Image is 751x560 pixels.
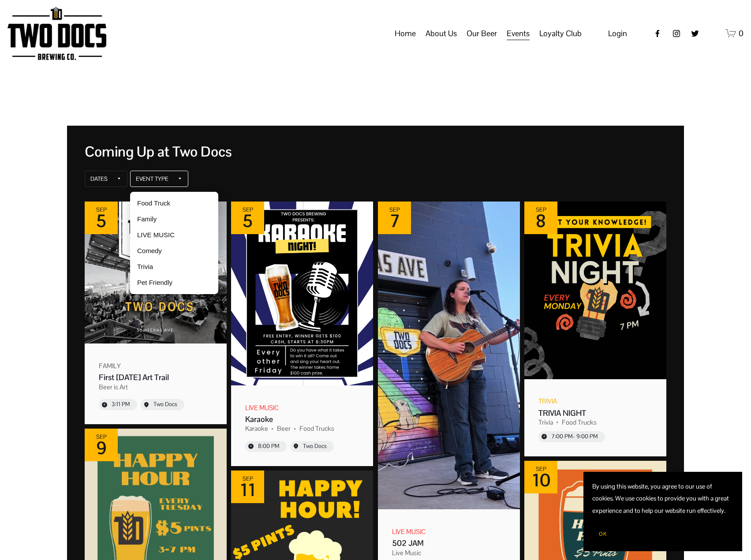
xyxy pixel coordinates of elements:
[85,202,118,234] div: Event date: September 05
[239,476,255,482] div: Sep
[392,527,426,536] div: Event category
[653,29,662,38] a: Facebook
[99,372,213,382] div: Event name
[395,25,416,42] a: Home
[551,433,598,441] div: Start time: 7:00 PM, end time: 9:00 PM
[599,530,607,538] span: OK
[691,29,699,38] a: twitter-unauth
[245,425,268,433] div: Karaoke
[245,403,279,412] div: Event category
[85,202,227,343] img: Picture for 'First Friday Art Trail' event
[245,414,359,424] div: Event name
[93,440,109,456] div: 9
[258,443,280,450] div: Event time: 8:00 PM
[130,227,218,243] div: LIVE MUSIC
[538,408,652,418] div: Event name
[153,401,177,408] div: Event location
[672,29,681,38] a: instagram-unauth
[387,213,402,229] div: 7
[136,175,168,183] div: Event Type
[426,25,457,42] a: folder dropdown
[562,418,597,427] div: Food Trucks
[531,472,550,488] div: 10
[392,549,506,557] div: Event tags
[85,429,118,461] div: Event date: September 09
[739,28,744,38] span: 0
[533,207,549,213] div: Sep
[93,434,109,440] div: Sep
[583,472,742,551] section: Cookie banner
[239,482,255,498] div: 11
[608,26,627,41] a: Login
[538,418,553,427] div: Trivia
[90,175,108,183] div: Dates
[277,425,291,433] div: Beer
[538,397,557,406] div: Event category
[522,199,669,459] div: Event: TRIVIA NIGHT
[524,202,666,379] img: Picture for 'TRIVIA NIGHT' event
[539,26,582,41] span: Loyalty Club
[231,202,373,385] img: Picture for 'Karaoke' event
[85,143,667,160] div: Coming Up at Two Docs
[99,383,213,392] div: Event tags
[231,470,264,503] div: Event date: September 11
[99,383,128,392] div: Beer is Art
[524,202,557,234] div: Event date: September 08
[378,202,520,509] img: Picture for '502 JAM' event
[93,213,109,229] div: 5
[130,195,218,211] div: Food Truck
[608,28,627,38] span: Login
[592,526,613,542] button: OK
[392,549,421,557] div: Live Music
[426,26,457,41] span: About Us
[240,213,255,229] div: 5
[245,425,359,433] div: Event tags
[130,275,218,291] div: Pet Friendly
[539,25,582,42] a: folder dropdown
[533,213,549,229] div: 8
[240,207,255,213] div: Sep
[303,443,327,450] div: Event location
[524,461,557,493] div: Event date: September 10
[507,26,530,41] span: Events
[725,28,744,39] a: 0 items in cart
[507,25,530,42] a: folder dropdown
[7,7,106,60] img: Two Docs Brewing Co.
[392,538,506,548] div: Event name
[538,418,652,427] div: Event tags
[93,207,109,213] div: Sep
[299,425,334,433] div: Food Trucks
[112,401,130,408] div: Event time: 3:11 PM
[231,202,264,234] div: Event date: September 05
[82,199,229,426] div: Event: First Friday Art Trail
[467,25,497,42] a: folder dropdown
[130,259,218,275] div: Trivia
[229,199,375,468] div: Event: Karaoke
[130,211,218,227] div: Family
[592,481,733,517] p: By using this website, you agree to our use of cookies. We use cookies to provide you with a grea...
[387,207,402,213] div: Sep
[467,26,497,41] span: Our Beer
[130,243,218,259] div: Comedy
[99,362,121,370] div: Event category
[531,466,550,472] div: Sep
[378,202,411,234] div: Event date: September 07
